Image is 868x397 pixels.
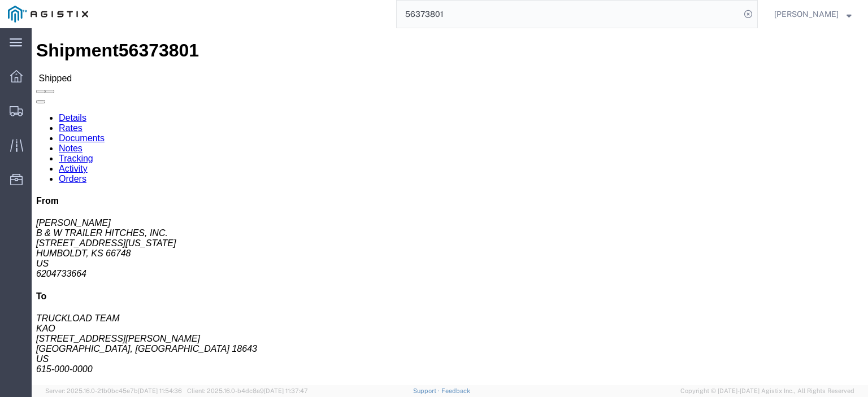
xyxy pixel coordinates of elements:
button: [PERSON_NAME] [774,7,852,21]
a: Feedback [441,387,470,394]
span: Jesse Jordan [774,8,839,20]
span: Server: 2025.16.0-21b0bc45e7b [45,387,182,394]
span: Client: 2025.16.0-b4dc8a9 [187,387,308,394]
span: [DATE] 11:54:36 [138,387,182,394]
span: [DATE] 11:37:47 [264,387,308,394]
span: Copyright © [DATE]-[DATE] Agistix Inc., All Rights Reserved [680,386,854,396]
a: Support [413,387,441,394]
input: Search for shipment number, reference number [397,1,740,28]
iframe: FS Legacy Container [32,28,868,385]
img: logo [8,6,88,23]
